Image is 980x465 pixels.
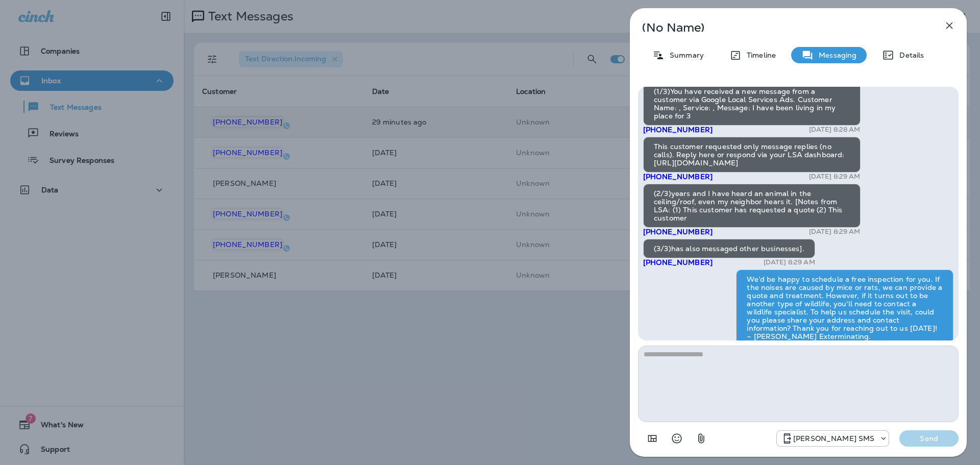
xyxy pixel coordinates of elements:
span: [PHONE_NUMBER] [643,258,713,267]
p: [DATE] 8:29 AM [809,228,861,236]
p: (No Name) [642,23,921,32]
span: [PHONE_NUMBER] [643,172,713,181]
p: [DATE] 8:29 AM [809,173,861,181]
p: Messaging [814,51,856,59]
div: (3/3)has also messaged other businesses]. [643,239,815,258]
div: This customer requested only message replies (no calls). Reply here or respond via your LSA dashb... [643,137,861,173]
p: Timeline [742,51,776,59]
div: (2/3)years and I have heard an animal in the ceiling/roof, even my neighbor hears it. [Notes from... [643,184,861,228]
p: [DATE] 8:28 AM [809,126,861,134]
div: We’d be happy to schedule a free inspection for you. If the noises are caused by mice or rats, we... [736,270,953,346]
button: Select an emoji [667,428,687,449]
button: Add in a premade template [642,428,663,449]
div: (1/3)You have received a new message from a customer via Google Local Services Ads. Customer Name... [643,82,861,126]
div: +1 (757) 760-3335 [777,432,889,445]
p: [DATE] 8:29 AM [764,258,815,266]
p: [PERSON_NAME] SMS [793,434,874,443]
p: Summary [665,51,704,59]
span: [PHONE_NUMBER] [643,125,713,134]
p: Details [894,51,924,59]
span: [PHONE_NUMBER] [643,227,713,236]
